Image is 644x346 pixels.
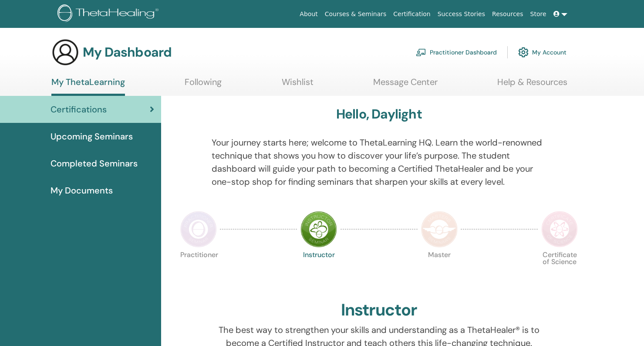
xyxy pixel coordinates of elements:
p: Master [421,251,458,288]
a: Courses & Seminars [321,6,390,22]
span: My Documents [51,184,113,197]
span: Upcoming Seminars [51,130,133,143]
h3: Hello, Daylight [336,106,422,122]
img: cog.svg [518,45,529,60]
a: Message Center [373,77,438,94]
span: Completed Seminars [51,157,138,170]
a: Practitioner Dashboard [416,43,497,62]
a: Resources [489,6,527,22]
a: Wishlist [282,77,314,94]
a: Certification [390,6,434,22]
img: chalkboard-teacher.svg [416,48,426,56]
h2: Instructor [341,300,417,320]
a: Help & Resources [497,77,567,94]
img: generic-user-icon.jpg [51,38,79,66]
p: Instructor [300,251,337,288]
a: About [296,6,321,22]
a: Following [185,77,222,94]
p: Practitioner [180,251,217,288]
a: Store [527,6,550,22]
img: Practitioner [180,211,217,248]
h3: My Dashboard [83,44,172,60]
a: My ThetaLearning [51,77,125,96]
span: Certifications [51,103,107,116]
p: Your journey starts here; welcome to ThetaLearning HQ. Learn the world-renowned technique that sh... [212,136,546,188]
img: Certificate of Science [541,211,578,248]
img: Instructor [300,211,337,248]
img: Master [421,211,458,248]
a: My Account [518,43,566,62]
a: Success Stories [434,6,489,22]
img: logo.png [57,4,162,24]
p: Certificate of Science [541,251,578,288]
